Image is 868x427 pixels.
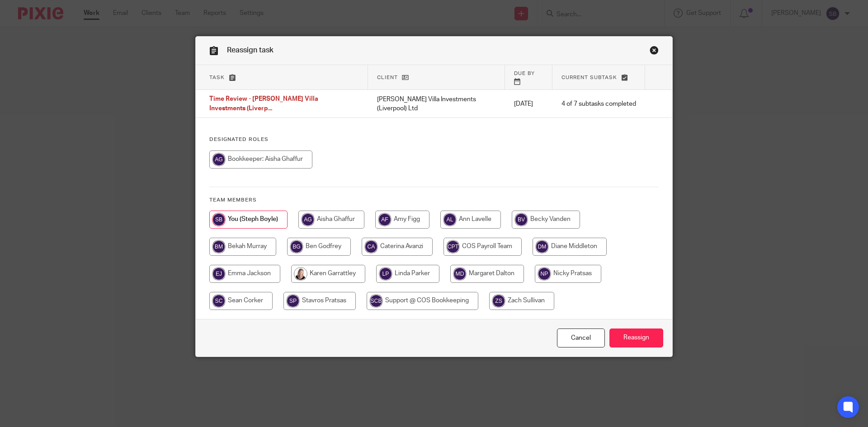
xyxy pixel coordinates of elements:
[650,46,659,58] a: Close this dialog window
[377,95,496,113] p: [PERSON_NAME] Villa Investments (Liverpool) Ltd
[209,96,318,112] span: Time Review - [PERSON_NAME] Villa Investments (Liverp...
[209,136,659,143] h4: Designated Roles
[514,71,535,76] span: Due by
[209,75,225,80] span: Task
[557,328,605,348] a: Close this dialog window
[561,75,617,80] span: Current subtask
[209,197,659,204] h4: Team members
[609,328,663,348] input: Reassign
[514,99,543,108] p: [DATE]
[552,90,645,118] td: 4 of 7 subtasks completed
[377,75,398,80] span: Client
[227,47,274,54] span: Reassign task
